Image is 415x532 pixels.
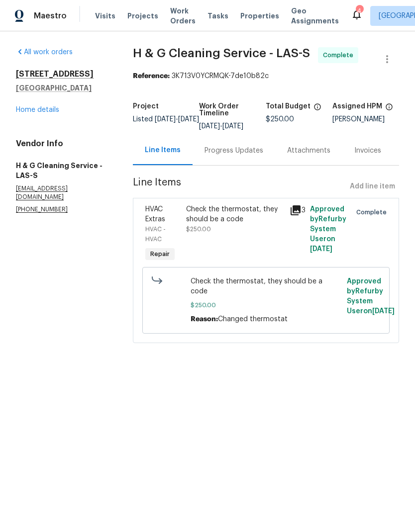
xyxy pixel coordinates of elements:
[347,278,395,315] span: Approved by Refurby System User on
[133,116,199,123] span: Listed
[34,11,67,21] span: Maestro
[155,116,176,123] span: [DATE]
[145,206,165,223] span: HVAC Extras
[313,103,321,116] span: The total cost of line items that have been proposed by Opendoor. This sum includes line items th...
[127,11,158,21] span: Projects
[356,207,391,217] span: Complete
[191,276,341,296] span: Check the thermostat, they should be a code
[133,103,159,110] h5: Project
[240,11,279,21] span: Properties
[205,146,263,156] div: Progress Updates
[218,316,288,323] span: Changed thermostat
[222,123,243,130] span: [DATE]
[199,103,266,117] h5: Work Order Timeline
[323,50,357,60] span: Complete
[133,47,310,59] span: H & G Cleaning Service - LAS-S
[191,300,341,310] span: $250.00
[207,12,228,19] span: Tasks
[356,6,363,16] div: 4
[291,6,339,26] span: Geo Assignments
[332,116,399,123] div: [PERSON_NAME]
[16,49,73,56] a: All work orders
[310,206,346,253] span: Approved by Refurby System User on
[354,146,381,156] div: Invoices
[191,316,218,323] span: Reason:
[146,249,174,259] span: Repair
[290,204,304,216] div: 3
[186,226,211,232] span: $250.00
[133,73,170,80] b: Reference:
[133,177,346,196] span: Line Items
[266,116,294,123] span: $250.00
[266,103,311,110] h5: Total Budget
[385,103,393,116] span: The hpm assigned to this work order.
[199,123,243,130] span: -
[199,123,220,130] span: [DATE]
[16,139,109,149] h4: Vendor Info
[145,226,166,242] span: HVAC - HVAC
[332,103,382,110] h5: Assigned HPM
[155,116,199,123] span: -
[170,6,196,26] span: Work Orders
[133,71,399,81] div: 3K713V0YCRMQK-7de10b82c
[372,308,395,315] span: [DATE]
[145,145,181,155] div: Line Items
[16,106,59,113] a: Home details
[95,11,115,21] span: Visits
[310,246,332,253] span: [DATE]
[186,204,283,224] div: Check the thermostat, they should be a code
[287,146,330,156] div: Attachments
[178,116,199,123] span: [DATE]
[16,161,109,180] h5: H & G Cleaning Service - LAS-S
